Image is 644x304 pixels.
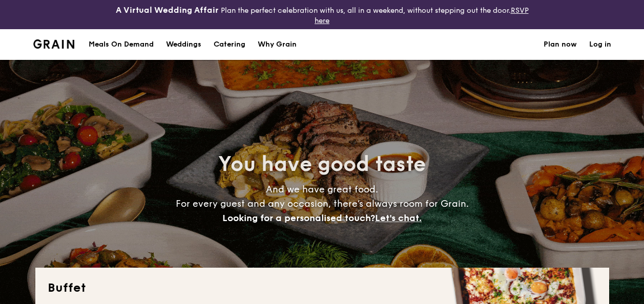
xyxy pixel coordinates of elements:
div: Plan the perfect celebration with us, all in a weekend, without stepping out the door. [108,4,537,25]
a: Log in [589,29,611,60]
span: You have good taste [218,152,426,177]
h4: A Virtual Wedding Affair [116,4,219,16]
span: Let's chat. [375,212,422,224]
a: Why Grain [252,29,303,60]
a: Logotype [33,39,75,49]
div: Weddings [166,29,201,60]
a: Catering [207,29,252,60]
span: Looking for a personalised touch? [222,212,375,224]
a: Plan now [544,29,577,60]
h2: Buffet [48,280,597,296]
img: Grain [33,39,75,49]
div: Meals On Demand [89,29,154,60]
h1: Catering [214,29,245,60]
a: Weddings [160,29,207,60]
a: Meals On Demand [82,29,160,60]
div: Why Grain [258,29,297,60]
span: And we have great food. For every guest and any occasion, there’s always room for Grain. [176,184,469,224]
